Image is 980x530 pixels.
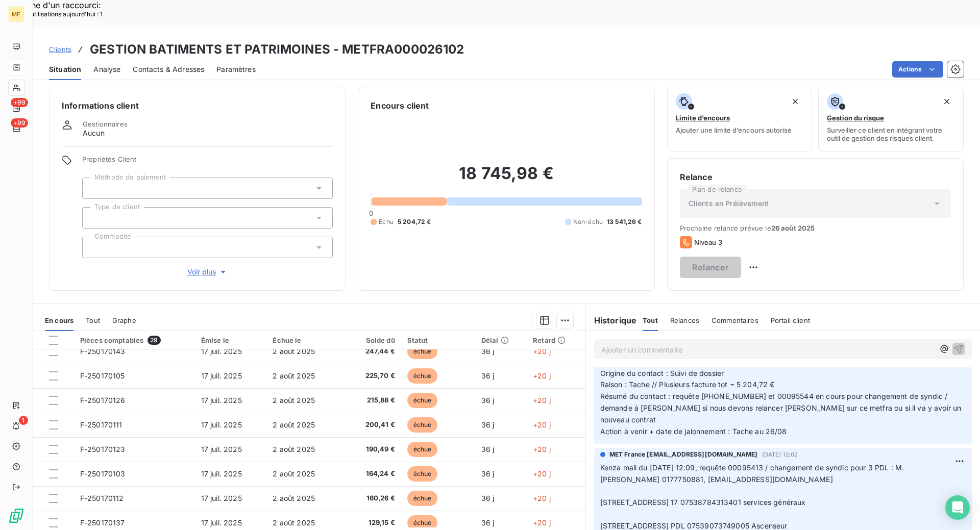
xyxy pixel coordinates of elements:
[201,420,242,429] span: 17 juil. 2025
[771,316,810,324] span: Portail client
[201,347,242,356] span: 17 juil. 2025
[680,257,742,278] button: Relancer
[481,347,495,356] span: 36 j
[273,518,315,527] span: 2 août 2025
[273,494,315,502] span: 2 août 2025
[62,99,333,112] h6: Informations client
[216,64,256,74] span: Paramètres
[407,393,438,408] span: échue
[407,491,438,506] span: échue
[407,466,438,482] span: échue
[533,371,551,380] span: +20 j
[80,469,126,478] span: F-250170103
[609,450,758,459] span: MET France [EMAIL_ADDRESS][DOMAIN_NAME]
[533,469,551,478] span: +20 j
[481,445,495,453] span: 36 j
[771,224,815,232] span: 26 août 2025
[344,518,395,528] span: 129,15 €
[86,316,100,324] span: Tout
[80,336,189,345] div: Pièces comptables
[533,445,551,453] span: +20 j
[273,336,331,344] div: Échue le
[481,396,495,405] span: 36 j
[82,266,333,277] button: Voir plus
[407,442,438,457] span: échue
[201,371,242,380] span: 17 juil. 2025
[600,380,775,389] span: Raison : Tache // Plusieurs facture tot = 5 204,72 €
[11,118,28,128] span: +99
[680,224,951,232] span: Prochaine relance prévue le
[344,346,395,357] span: 247,44 €
[83,128,105,138] span: Aucun
[533,420,551,429] span: +20 j
[533,347,551,356] span: +20 j
[892,61,943,78] button: Actions
[407,336,469,344] div: Statut
[8,508,24,524] img: Logo LeanPay
[49,44,71,55] a: Clients
[371,99,429,112] h6: Encours client
[344,444,395,455] span: 190,49 €
[818,87,964,152] button: Gestion du risqueSurveiller ce client en intégrant votre outil de gestion des risques client.
[694,238,722,246] span: Niveau 3
[201,469,242,478] span: 17 juil. 2025
[8,120,24,137] a: +99
[762,451,798,458] span: [DATE] 12:02
[533,396,551,405] span: +20 j
[80,347,126,356] span: F-250170143
[93,64,120,74] span: Analyse
[344,420,395,430] span: 200,41 €
[201,445,242,453] span: 17 juil. 2025
[827,114,884,122] span: Gestion du risque
[680,171,951,183] h6: Relance
[573,217,603,226] span: Non-échu
[533,494,551,502] span: +20 j
[187,267,228,277] span: Voir plus
[8,100,24,116] a: +99
[80,494,124,502] span: F-250170112
[273,420,315,429] span: 2 août 2025
[80,420,122,429] span: F-250170111
[273,371,315,380] span: 2 août 2025
[133,64,204,74] span: Contacts & Adresses
[670,316,699,324] span: Relances
[533,518,551,527] span: +20 j
[481,420,495,429] span: 36 j
[667,87,813,152] button: Limite d’encoursAjouter une limite d’encours autorisé
[273,469,315,478] span: 2 août 2025
[481,371,495,380] span: 36 j
[600,498,806,507] span: [STREET_ADDRESS] 17 07538784313401 services généraux
[533,336,579,344] div: Retard
[80,396,126,405] span: F-250170126
[407,368,438,384] span: échue
[481,494,495,502] span: 36 j
[91,243,99,252] input: Ajouter une valeur
[600,427,787,436] span: Action à venir + date de jalonnement : Tache au 26/08
[712,316,758,324] span: Commentaires
[273,396,315,405] span: 2 août 2025
[676,126,792,134] span: Ajouter une limite d’encours autorisé
[80,371,125,380] span: F-250170105
[344,493,395,503] span: 160,26 €
[827,126,955,142] span: Surveiller ce client en intégrant votre outil de gestion des risques client.
[273,445,315,453] span: 2 août 2025
[82,155,333,169] span: Propriétés Client
[369,209,373,217] span: 0
[481,336,521,344] div: Délai
[371,163,642,194] h2: 18 745,98 €
[45,316,73,324] span: En cours
[676,114,730,122] span: Limite d’encours
[689,198,769,209] span: Clients en Prélèvement
[344,371,395,381] span: 225,70 €
[201,494,242,502] span: 17 juil. 2025
[49,64,81,74] span: Situation
[91,213,99,222] input: Ajouter une valeur
[586,314,637,326] h6: Historique
[481,469,495,478] span: 36 j
[481,518,495,527] span: 36 j
[201,518,242,527] span: 17 juil. 2025
[344,395,395,406] span: 215,88 €
[273,347,315,356] span: 2 août 2025
[148,336,160,345] span: 29
[91,184,99,193] input: Ajouter une valeur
